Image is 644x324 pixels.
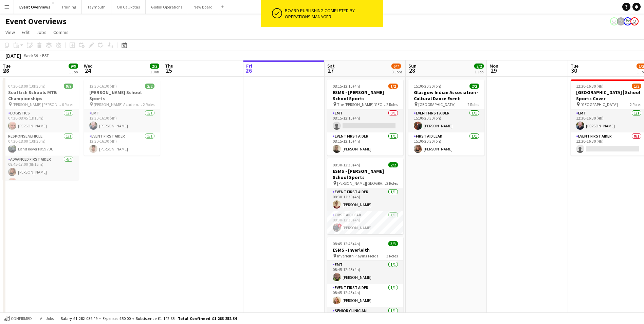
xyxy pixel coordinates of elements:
span: Tue [571,63,578,69]
span: 2/2 [150,64,159,69]
span: Tue [3,63,11,69]
span: Jobs [36,29,47,35]
app-card-role: Advanced First Aider4/408:45-17:00 (8h15m)[PERSON_NAME][PERSON_NAME] [3,156,79,208]
h3: ESMS - Inverleith [327,247,403,253]
span: Edit [22,29,30,35]
h3: Scottish Schools MTB Championships [3,89,79,102]
div: 1 Job [475,69,483,74]
a: Jobs [34,28,49,37]
span: 6 Roles [62,102,73,107]
app-card-role: First Aid Lead1/115:30-20:30 (5h)[PERSON_NAME] [408,132,484,156]
span: Thu [165,63,173,69]
span: Mon [490,63,498,69]
span: View [5,29,15,35]
span: 3/3 [388,241,398,246]
span: 08:45-12:45 (4h) [333,241,360,246]
h3: Glasgow Indian Association - Cultural Dance Event [408,89,484,102]
app-job-card: 08:15-12:15 (4h)1/2ESMS - [PERSON_NAME] School Sports The [PERSON_NAME][GEOGRAPHIC_DATA]2 RolesEM... [327,79,403,156]
span: Total Confirmed £1 283 252.34 [178,316,237,321]
span: Sun [408,63,417,69]
span: 07:30-18:00 (10h30m) [8,84,45,89]
span: 9/9 [64,84,73,89]
div: Board publishing completed by Operations Manager. [285,7,381,20]
h3: ESMS - [PERSON_NAME] School Sports [327,168,403,180]
div: 3 Jobs [392,69,402,74]
a: Comms [51,28,71,37]
span: [GEOGRAPHIC_DATA] [581,102,618,107]
app-user-avatar: Operations Team [610,17,618,25]
button: Event Overviews [14,0,56,14]
app-user-avatar: Operations Manager [624,17,632,25]
span: Sat [327,63,335,69]
div: 1 Job [69,69,78,74]
app-card-role: Response Vehicle1/107:30-18:00 (10h30m)Land Rover PX59 7JU [3,132,79,156]
span: Comms [53,29,69,35]
span: 12:30-16:30 (4h) [576,84,604,89]
span: 26 [245,67,252,74]
span: Inverleith Playing Fields [337,253,378,258]
app-card-role: Event First Aider1/115:30-20:30 (5h)[PERSON_NAME] [408,109,484,132]
a: Edit [19,28,32,37]
app-user-avatar: Clinical Team [617,17,625,25]
a: View [3,28,18,37]
span: 08:30-12:30 (4h) [333,162,360,167]
app-card-role: Event First Aider1/108:30-12:30 (4h)[PERSON_NAME] [327,188,403,211]
div: [DATE] [5,52,21,59]
span: 12:30-16:30 (4h) [89,84,117,89]
span: 2 Roles [143,102,154,107]
span: 2 Roles [386,102,398,107]
app-job-card: 07:30-18:00 (10h30m)9/9Scottish Schools MTB Championships [PERSON_NAME] [PERSON_NAME]6 RolesLogis... [3,79,79,180]
span: 6/7 [391,64,401,69]
button: Confirmed [3,315,33,322]
app-card-role: Event First Aider1/108:45-12:45 (4h)[PERSON_NAME] [327,284,403,307]
span: 2/2 [388,162,398,167]
span: 1/2 [388,84,398,89]
app-card-role: EMT1/112:30-16:30 (4h)[PERSON_NAME] [84,109,160,132]
span: [GEOGRAPHIC_DATA] [418,102,456,107]
span: All jobs [39,316,55,321]
span: [PERSON_NAME][GEOGRAPHIC_DATA] [337,181,386,186]
span: Fri [246,63,252,69]
span: 2/2 [470,84,479,89]
span: 9/9 [69,64,78,69]
h3: ESMS - [PERSON_NAME] School Sports [327,89,403,102]
button: On Call Rotas [111,0,146,14]
div: BST [42,53,49,58]
span: [PERSON_NAME] [PERSON_NAME] [13,102,62,107]
button: Taymouth [82,0,111,14]
span: 29 [489,67,498,74]
div: 12:30-16:30 (4h)2/2[PERSON_NAME] School Sports [PERSON_NAME] Academy Playing Fields2 RolesEMT1/11... [84,79,160,156]
span: 2 Roles [386,181,398,186]
span: ! [338,223,342,228]
span: [PERSON_NAME] Academy Playing Fields [94,102,143,107]
div: Salary £1 282 059.49 + Expenses £50.00 + Subsistence £1 142.85 = [61,316,237,321]
span: 2 Roles [630,102,641,107]
span: 2/2 [145,84,154,89]
app-card-role: First Aid Lead1/108:30-12:30 (4h)![PERSON_NAME] [327,211,403,234]
span: The [PERSON_NAME][GEOGRAPHIC_DATA] [337,102,386,107]
span: 24 [83,67,93,74]
span: 2 Roles [467,102,479,107]
span: 27 [326,67,335,74]
app-card-role: Event First Aider1/108:15-12:15 (4h)[PERSON_NAME] [327,132,403,156]
span: 2/2 [474,64,484,69]
span: 15:30-20:30 (5h) [414,84,441,89]
span: 08:15-12:15 (4h) [333,84,360,89]
h3: [PERSON_NAME] School Sports [84,89,160,102]
span: 23 [2,67,11,74]
app-card-role: EMT1/108:45-12:45 (4h)[PERSON_NAME] [327,261,403,284]
button: Training [56,0,82,14]
span: Confirmed [11,316,32,321]
app-job-card: 15:30-20:30 (5h)2/2Glasgow Indian Association - Cultural Dance Event [GEOGRAPHIC_DATA]2 RolesEven... [408,79,484,156]
span: 1/2 [632,84,641,89]
app-job-card: 08:30-12:30 (4h)2/2ESMS - [PERSON_NAME] School Sports [PERSON_NAME][GEOGRAPHIC_DATA]2 RolesEvent ... [327,158,403,234]
app-card-role: EMT0/108:15-12:15 (4h) [327,109,403,132]
span: 25 [164,67,173,74]
app-card-role: Event First Aider1/112:30-16:30 (4h)[PERSON_NAME] [84,132,160,156]
span: 30 [570,67,578,74]
h1: Event Overviews [5,16,67,26]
